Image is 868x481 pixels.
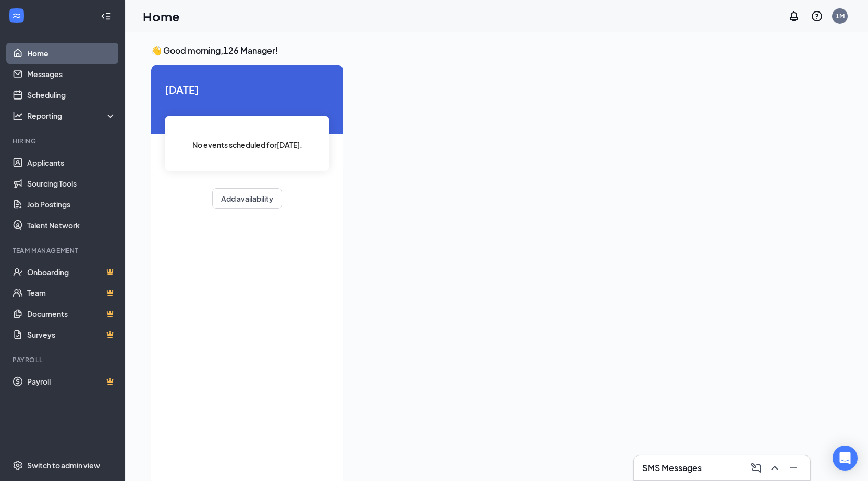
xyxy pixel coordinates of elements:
[27,43,116,64] a: Home
[27,110,117,121] div: Reporting
[750,462,762,474] svg: ComposeMessage
[13,460,23,471] svg: Settings
[27,282,116,303] a: TeamCrown
[192,139,302,151] span: No events scheduled for [DATE] .
[13,246,114,255] div: Team Management
[27,152,116,173] a: Applicants
[151,45,842,56] h3: 👋 Good morning, 126 Manager !
[788,10,800,22] svg: Notifications
[212,188,282,209] button: Add availability
[27,262,116,282] a: OnboardingCrown
[11,10,22,21] svg: WorkstreamLogo
[165,81,329,97] span: [DATE]
[27,460,100,471] div: Switch to admin view
[27,173,116,194] a: Sourcing Tools
[27,64,116,84] a: Messages
[642,462,702,474] h3: SMS Messages
[13,355,114,364] div: Payroll
[785,460,802,476] button: Minimize
[768,462,781,474] svg: ChevronUp
[27,371,116,392] a: PayrollCrown
[27,84,116,105] a: Scheduling
[766,460,783,476] button: ChevronUp
[13,110,23,121] svg: Analysis
[101,11,111,21] svg: Collapse
[27,194,116,215] a: Job Postings
[811,10,823,22] svg: QuestionInfo
[833,446,858,471] div: Open Intercom Messenger
[143,7,180,25] h1: Home
[748,460,764,476] button: ComposeMessage
[27,324,116,345] a: SurveysCrown
[13,137,114,145] div: Hiring
[787,462,800,474] svg: Minimize
[836,11,845,20] div: 1M
[27,303,116,324] a: DocumentsCrown
[27,215,116,236] a: Talent Network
